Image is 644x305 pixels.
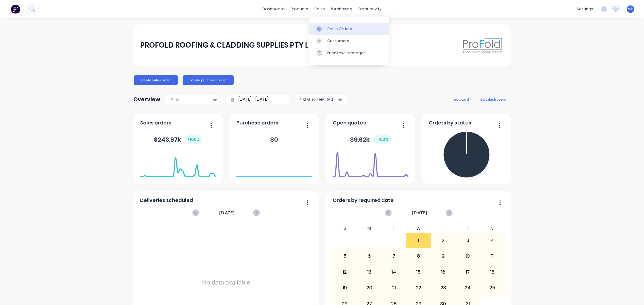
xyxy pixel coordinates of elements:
div: 21 [382,280,406,295]
div: Overview [134,93,161,105]
span: [DATE] [412,209,428,216]
div: T [382,224,406,233]
div: 5 [333,249,357,264]
div: 11 [480,249,505,264]
span: Orders by status [429,119,471,127]
button: edit dashboard [477,95,511,103]
div: $ 243.87k [154,134,202,144]
div: 14 [382,265,406,280]
span: MH [628,6,634,12]
div: 23 [431,280,455,295]
span: Open quotes [333,119,366,127]
button: Create purchase order [183,75,234,85]
span: Purchase orders [236,119,278,127]
button: Create sales order [134,75,178,85]
div: settings [574,5,596,14]
div: T [431,224,456,233]
a: Sales Orders [309,23,389,35]
div: F [456,224,480,233]
a: dashboard [259,5,288,14]
div: 12 [333,265,357,280]
div: 10 [456,249,480,264]
span: Orders by required date [333,197,394,204]
div: + 100 % [373,134,391,144]
div: products [288,5,311,14]
div: 18 [480,265,505,280]
div: Sales Orders [327,26,352,32]
div: M [357,224,382,233]
button: add card [450,95,473,103]
div: productivity [355,5,385,14]
span: Sales orders [140,119,171,127]
div: 25 [480,280,505,295]
a: Price Level Manager [309,47,389,59]
div: $ 9.62k [350,134,391,144]
div: 24 [456,280,480,295]
div: 17 [456,265,480,280]
div: S [480,224,505,233]
div: + 100 % [184,134,202,144]
span: [DATE] [219,209,235,216]
div: 15 [407,265,431,280]
div: sales [311,5,328,14]
div: purchasing [328,5,355,14]
div: 16 [431,265,455,280]
button: 4 status selected [296,95,347,104]
div: 19 [333,280,357,295]
div: 6 [357,249,382,264]
div: 9 [431,249,455,264]
div: S [332,224,357,233]
div: 13 [357,265,382,280]
div: 3 [456,233,480,248]
div: 4 status selected [299,96,337,102]
div: 22 [407,280,431,295]
div: 2 [431,233,455,248]
div: 1 [407,233,431,248]
img: PROFOLD ROOFING & CLADDING SUPPLIES PTY LTD [462,35,504,56]
div: Customers [327,38,349,44]
div: 20 [357,280,382,295]
div: 7 [382,249,406,264]
div: W [406,224,431,233]
div: Price Level Manager [327,50,365,56]
img: Factory [11,5,20,14]
a: Customers [309,35,389,47]
div: 4 [480,233,505,248]
div: 8 [407,249,431,264]
div: $ 0 [271,135,278,144]
div: PROFOLD ROOFING & CLADDING SUPPLIES PTY LTD [140,39,319,51]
